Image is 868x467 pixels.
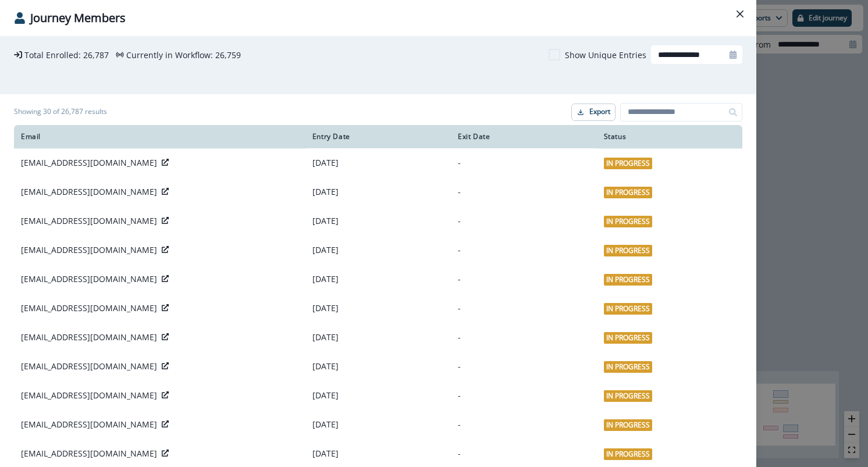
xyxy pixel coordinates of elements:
p: [DATE] [312,331,444,343]
p: [EMAIL_ADDRESS][DOMAIN_NAME] [21,186,157,198]
span: In Progress [604,216,652,227]
p: [EMAIL_ADDRESS][DOMAIN_NAME] [21,448,157,459]
div: Email [21,132,298,141]
p: [EMAIL_ADDRESS][DOMAIN_NAME] [21,244,157,256]
p: - [458,186,589,198]
span: In Progress [604,274,652,286]
p: [EMAIL_ADDRESS][DOMAIN_NAME] [21,157,157,169]
p: [DATE] [312,419,444,430]
p: - [458,244,589,256]
p: - [458,331,589,343]
p: Total Enrolled: [24,49,81,61]
p: [EMAIL_ADDRESS][DOMAIN_NAME] [21,331,157,343]
p: Currently in Workflow: [126,49,213,61]
p: [EMAIL_ADDRESS][DOMAIN_NAME] [21,419,157,430]
p: - [458,273,589,285]
span: In Progress [604,245,652,256]
p: - [458,361,589,372]
span: In Progress [604,390,652,402]
p: - [458,157,589,169]
p: [DATE] [312,448,444,459]
p: - [458,215,589,227]
p: [DATE] [312,390,444,401]
p: Export [589,108,610,116]
p: [DATE] [312,186,444,198]
p: - [458,448,589,459]
div: Entry Date [312,132,444,141]
div: Status [604,132,735,141]
p: [EMAIL_ADDRESS][DOMAIN_NAME] [21,273,157,285]
p: [EMAIL_ADDRESS][DOMAIN_NAME] [21,302,157,314]
p: [DATE] [312,361,444,372]
span: In Progress [604,448,652,460]
p: - [458,419,589,430]
span: In Progress [604,332,652,344]
p: [EMAIL_ADDRESS][DOMAIN_NAME] [21,361,157,372]
p: [DATE] [312,215,444,227]
p: - [458,302,589,314]
span: In Progress [604,419,652,431]
p: Show Unique Entries [565,49,646,61]
button: Export [571,104,616,121]
p: [EMAIL_ADDRESS][DOMAIN_NAME] [21,215,157,227]
p: Journey Members [30,9,126,27]
p: [DATE] [312,244,444,256]
p: [DATE] [312,302,444,314]
span: In Progress [604,361,652,373]
button: Close [731,5,749,23]
p: [DATE] [312,273,444,285]
span: In Progress [604,187,652,198]
span: In Progress [604,303,652,315]
p: [DATE] [312,157,444,169]
p: - [458,390,589,401]
h1: Showing 30 of 26,787 results [14,108,107,116]
div: Exit Date [458,132,589,141]
p: 26,787 [83,49,109,61]
p: 26,759 [215,49,241,61]
span: In Progress [604,158,652,169]
p: [EMAIL_ADDRESS][DOMAIN_NAME] [21,390,157,401]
